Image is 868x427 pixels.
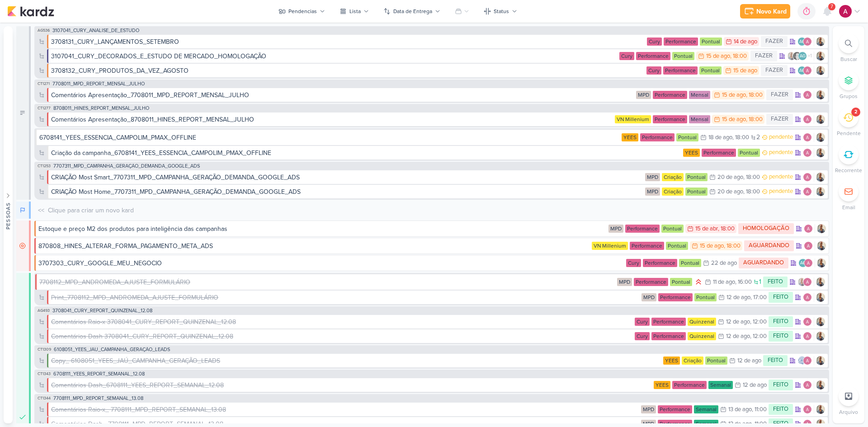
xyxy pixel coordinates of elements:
[816,277,825,286] img: Iara Santos
[51,356,220,366] div: Copy_ 6108051_YEES_JAÚ_CAMPANHA_GERAÇÃO_LEADS
[37,164,52,169] span: CT1253
[816,66,825,75] div: Responsável: Iara Santos
[672,52,694,60] div: Pontual
[699,66,722,75] div: Pontual
[738,149,760,157] div: Pontual
[804,258,813,267] img: Alessandra Gomes
[625,225,660,233] div: Performance
[803,90,814,99] div: Colaboradores: Alessandra Gomes
[38,241,213,251] div: 870808_HINES_ALTERAR_FORMA_PAGAMENTO_META_ADS
[837,129,861,137] p: Pendente
[737,358,761,364] div: 12 de ago
[700,38,722,46] div: Pontual
[797,277,807,286] img: Iara Santos
[635,332,650,340] div: Cury
[803,187,812,196] img: Alessandra Gomes
[51,317,633,327] div: Comentários Raio-x 3708041_CURY_REPORT_QUINZENAL_12.08
[658,405,692,413] div: Performance
[816,52,825,61] div: Responsável: Iara Santos
[641,405,656,413] div: MPD
[724,243,741,249] div: , 18:00
[51,332,633,341] div: Comentários Dash 3708041_CURY_REPORT_QUINZENAL_12.08
[817,241,826,250] img: Iara Santos
[640,133,675,141] div: Performance
[663,357,680,365] div: YEES
[759,279,761,285] span: 1
[750,319,767,325] div: , 12:00
[803,317,814,326] div: Colaboradores: Alessandra Gomes
[689,115,710,123] div: Mensal
[816,405,825,414] div: Responsável: Iara Santos
[51,317,236,327] div: Comentários Raio-x 3708041_CURY_REPORT_QUINZENAL_12.08
[752,421,767,427] div: , 11:00
[799,69,805,73] p: AG
[38,258,624,268] div: 3707303_CURY_GOOGLE_MEU_NEGOCIO
[53,106,149,111] span: 8708011_HINES_REPORT_MENSAL_JULHO
[51,332,233,341] div: Comentários Dash 3708041_CURY_REPORT_QUINZENAL_12.08
[592,242,628,250] div: VN Millenium
[756,7,787,16] div: Novo Kard
[51,356,661,366] div: Copy_ 6108051_YEES_JAÚ_CAMPANHA_GERAÇÃO_LEADS
[51,52,266,61] div: 3107041_CURY_DECORADOS_E_ESTUDO DE MERCADO_HOMOLOGAÇÃO
[803,380,814,389] div: Colaboradores: Alessandra Gomes
[51,380,224,390] div: Comentários Dash_6708111_YEES_REPORT_SEMANAL_12.08
[816,317,825,326] img: Iara Santos
[51,52,618,61] div: 3107041_CURY_DECORADOS_E_ESTUDO DE MERCADO_HOMOLOGAÇÃO
[37,347,52,352] span: CT1309
[803,133,812,142] img: Alessandra Gomes
[689,91,710,99] div: Mensal
[16,202,31,219] div: Em Andamento
[816,277,825,286] div: Responsável: Iara Santos
[4,202,12,229] div: Pessoas
[726,333,750,339] div: 12 de ago
[797,277,814,286] div: Colaboradores: Iara Santos, Alessandra Gomes
[39,133,620,142] div: 6708141_YEES_ESSENCIA_CAMPOLIM_PMAX_OFFLINE
[803,173,812,182] img: Alessandra Gomes
[38,241,590,251] div: 870808_HINES_ALTERAR_FORMA_PAGAMENTO_META_ADS
[769,331,793,342] div: FEITO
[816,332,825,341] img: Iara Santos
[769,133,793,142] p: pendente
[816,115,825,124] img: Iara Santos
[662,173,684,181] div: Criação
[664,38,698,46] div: Performance
[798,258,815,267] div: Colaboradores: Aline Gimenez Graciano, Alessandra Gomes
[718,226,735,232] div: , 18:00
[676,133,698,141] div: Pontual
[817,224,826,233] img: Iara Santos
[51,405,639,414] div: Comentários Raio-x_ 7708111_MPD_REPORT_SEMANAL_13.08
[816,332,825,341] div: Responsável: Iara Santos
[746,117,763,122] div: , 18:00
[769,148,793,157] p: pendente
[711,260,737,266] div: 22 de ago
[816,380,825,389] img: Iara Santos
[37,396,52,401] span: CT1344
[807,52,812,60] span: +1
[51,293,218,302] div: Print_7708112_MPD_ANDROMEDA_AJUSTE_FORMULÁRIO
[619,52,634,60] div: Cury
[642,293,656,301] div: MPD
[816,187,825,196] div: Responsável: Iara Santos
[803,187,814,196] div: Colaboradores: Alessandra Gomes
[670,278,692,286] div: Pontual
[803,115,814,124] div: Colaboradores: Alessandra Gomes
[750,51,777,61] div: FAZER
[708,381,733,389] div: Semanal
[803,173,814,182] div: Colaboradores: Alessandra Gomes
[52,28,139,33] span: 3107041_CURY_ANALISE_DE_ESTUDO
[816,133,825,142] div: Responsável: Iara Santos
[646,66,661,75] div: Cury
[636,91,651,99] div: MPD
[661,225,684,233] div: Pontual
[679,259,701,267] div: Pontual
[645,188,660,196] div: MPD
[630,242,664,250] div: Performance
[51,115,254,124] div: Comentários Apresentação_8708011_HINES_REPORT_MENSAL_JULHO
[635,318,650,326] div: Cury
[51,187,643,197] div: CRIAÇÃO Most Home_7707311_MPD_CAMPANHA_GERAÇÃO_DEMANDA_GOOGLE_ADS
[816,90,825,99] div: Responsável: Iara Santos
[833,33,864,63] li: Ctrl + F
[51,37,645,47] div: 3708131_CURY_LANÇAMENTOS_SETEMBRO
[51,37,179,47] div: 3708131_CURY_LANÇAMENTOS_SETEMBRO
[51,90,249,100] div: Comentários Apresentação_7708011_MPD_REPORT_MENSAL_JULHO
